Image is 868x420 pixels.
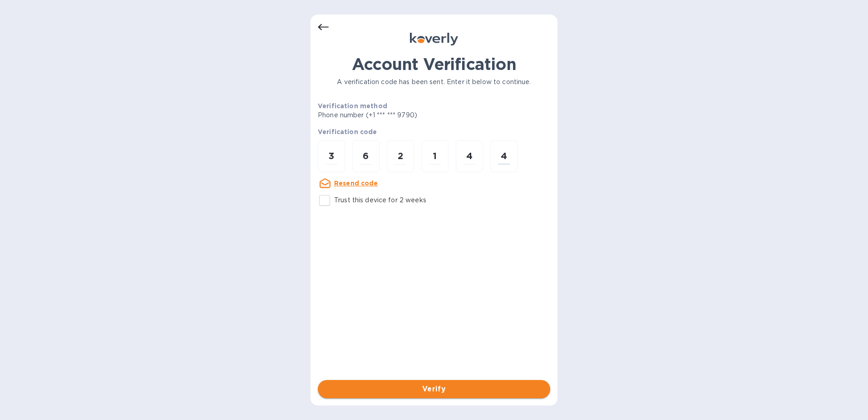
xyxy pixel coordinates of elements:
p: Verification code [318,127,550,136]
b: Verification method [318,102,387,110]
u: Resend code [334,180,378,187]
span: Verify [325,384,543,395]
p: Phone number (+1 *** *** 9790) [318,110,487,120]
p: Trust this device for 2 weeks [334,195,426,205]
h1: Account Verification [318,55,550,74]
p: A verification code has been sent. Enter it below to continue. [318,77,550,87]
button: Verify [318,380,550,398]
